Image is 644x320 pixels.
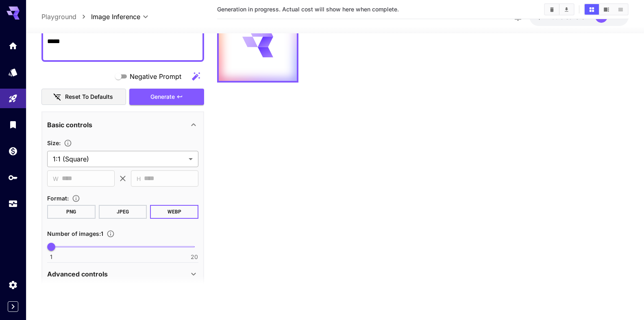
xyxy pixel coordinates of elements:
[150,205,198,219] button: WEBP
[150,92,175,102] span: Generate
[69,194,83,202] button: Choose the file format for the output image.
[47,115,198,135] div: Basic controls
[599,4,614,15] button: Show images in video view
[584,3,629,15] div: Show images in grid viewShow images in video viewShow images in list view
[8,172,18,183] div: API Keys
[217,6,399,13] span: Generation in progress. Actual cost will show here when complete.
[47,230,103,237] span: Number of images : 1
[545,4,559,15] button: Clear Images
[8,146,18,156] div: Wallet
[585,4,599,15] button: Show images in grid view
[47,264,198,284] div: Advanced controls
[103,230,118,238] button: Specify how many images to generate in a single request. Each image generation will be charged se...
[130,72,181,81] span: Negative Prompt
[8,120,18,130] div: Library
[8,199,18,209] div: Usage
[99,205,147,219] button: JPEG
[53,174,59,183] span: W
[41,12,91,22] nav: breadcrumb
[129,89,204,105] button: Generate
[8,94,18,104] div: Playground
[8,301,18,312] button: Expand sidebar
[537,13,560,20] span: $127.89
[61,139,75,147] button: Adjust the dimensions of the generated image by specifying its width and height in pixels, or sel...
[47,205,96,219] button: PNG
[8,280,18,290] div: Settings
[544,3,574,15] div: Clear ImagesDownload All
[47,269,108,279] p: Advanced controls
[91,12,140,22] span: Image Inference
[614,4,628,15] button: Show images in list view
[41,12,76,22] a: Playground
[53,154,185,164] span: 1:1 (Square)
[47,139,61,146] span: Size :
[559,4,574,15] button: Download All
[50,253,52,261] span: 1
[560,13,589,20] span: credits left
[47,120,92,130] p: Basic controls
[41,89,126,105] button: Reset to defaults
[47,195,69,202] span: Format :
[137,174,141,183] span: H
[8,41,18,51] div: Home
[191,253,198,261] span: 20
[8,67,18,77] div: Models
